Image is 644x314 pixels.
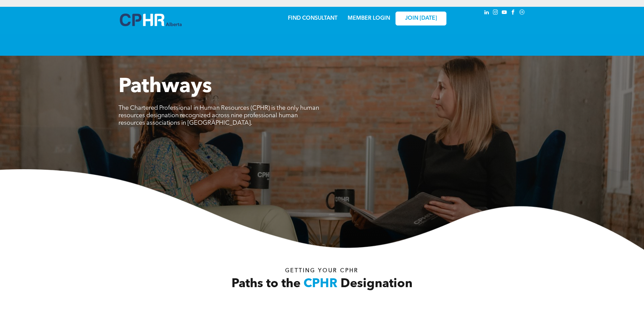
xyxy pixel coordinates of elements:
span: Pathways [118,77,212,97]
a: JOIN [DATE] [395,12,446,25]
a: instagram [492,8,499,18]
span: The Chartered Professional in Human Resources (CPHR) is the only human resources designation reco... [118,105,319,126]
span: CPHR [303,278,337,290]
span: Getting your Cphr [285,268,358,274]
span: Paths to the [232,278,300,290]
img: A blue and white logo for cp alberta [120,14,182,26]
a: FIND CONSULTANT [288,16,337,21]
a: youtube [501,8,508,18]
a: MEMBER LOGIN [348,16,390,21]
span: Designation [341,278,412,290]
a: Social network [518,8,526,18]
a: linkedin [483,8,491,18]
span: JOIN [DATE] [405,15,437,22]
a: facebook [510,8,517,18]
